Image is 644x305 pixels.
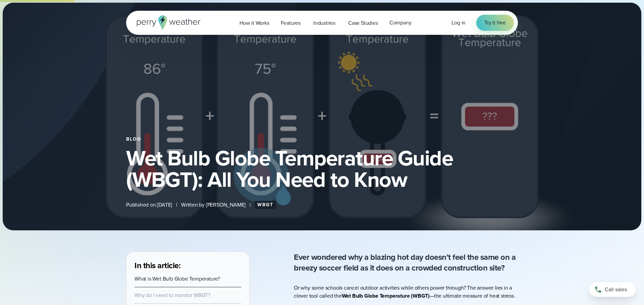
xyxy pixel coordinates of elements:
[484,19,506,27] span: Try it free
[234,16,275,30] a: How it Works
[281,19,301,27] span: Features
[250,201,251,209] span: |
[451,19,466,26] span: Log in
[589,282,636,297] a: Call sales
[126,137,518,142] div: Blog
[135,291,210,299] a: Why do I need to monitor WBGT?
[126,201,172,209] span: Published on [DATE]
[348,19,378,27] span: Case Studies
[476,15,514,31] a: Try it free
[135,275,220,283] a: What is Wet Bulb Globe Temperature?
[176,201,177,209] span: |
[135,260,241,271] h3: In this article:
[451,19,466,27] a: Log in
[126,147,518,190] h1: Wet Bulb Globe Temperature Guide (WBGT): All You Need to Know
[294,252,518,273] p: Ever wondered why a blazing hot day doesn’t feel the same on a breezy soccer field as it does on ...
[239,19,269,27] span: How it Works
[294,284,518,300] p: Or why some schools cancel outdoor activities while others power through? The answer lies in a cl...
[342,292,430,300] strong: Wet Bulb Globe Temperature (WBGT)
[313,19,335,27] span: Industries
[255,201,276,209] a: WBGT
[342,16,384,30] a: Case Studies
[181,201,246,209] span: Written by [PERSON_NAME]
[605,286,627,294] span: Call sales
[389,19,412,27] span: Company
